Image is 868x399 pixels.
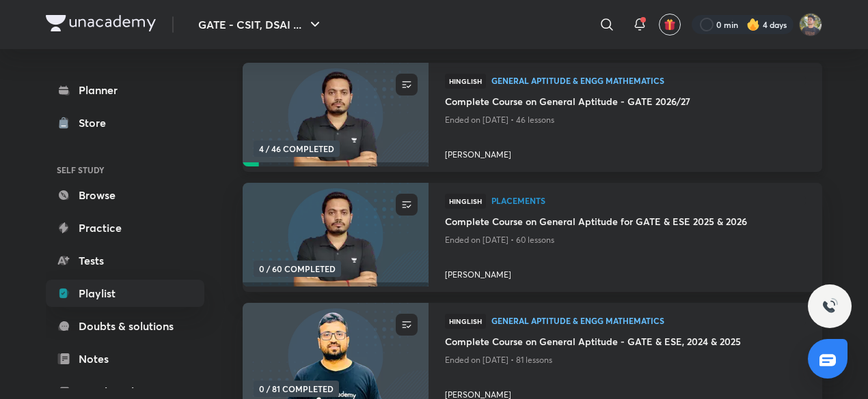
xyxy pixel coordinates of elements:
span: Hinglish [445,74,486,89]
a: [PERSON_NAME] [445,143,806,161]
p: Ended on [DATE] • 81 lessons [445,351,806,369]
span: Placements [491,196,806,205]
button: avatar [659,14,681,35]
a: Playlist [46,280,204,307]
img: new-thumbnail [241,182,430,288]
a: Store [46,109,204,136]
a: Planner [46,76,204,104]
img: Company Logo [46,15,156,31]
a: Complete Course on General Aptitude - GATE 2026/27 [445,94,806,111]
a: General Aptitude & Engg Mathematics [491,76,806,86]
a: Doubts & solutions [46,312,204,340]
h6: SELF STUDY [46,158,204,181]
a: new-thumbnail4 / 46 COMPLETED [243,63,429,172]
span: General Aptitude & Engg Mathematics [491,76,806,85]
span: Hinglish [445,194,486,209]
a: Company Logo [46,15,156,35]
img: Ved prakash [799,13,822,36]
img: streak [746,18,760,31]
img: new-thumbnail [241,62,430,168]
p: Ended on [DATE] • 46 lessons [445,111,806,129]
a: Practice [46,214,204,241]
span: 4 / 46 COMPLETED [254,141,340,157]
button: GATE - CSIT, DSAI ... [190,11,331,38]
span: General Aptitude & Engg Mathematics [491,316,806,325]
a: [PERSON_NAME] [445,263,806,281]
a: Notes [46,345,204,372]
a: General Aptitude & Engg Mathematics [491,316,806,326]
span: Hinglish [445,314,486,329]
a: Complete Course on General Aptitude for GATE & ESE 2025 & 2026 [445,214,806,231]
a: Complete Course on General Aptitude - GATE & ESE, 2024 & 2025 [445,334,806,351]
a: Placements [491,196,806,206]
a: new-thumbnail0 / 60 COMPLETED [243,183,429,292]
span: 0 / 60 COMPLETED [254,261,341,277]
a: Tests [46,247,204,274]
img: ttu [822,298,838,314]
a: Browse [46,181,204,209]
p: Ended on [DATE] • 60 lessons [445,231,806,249]
span: 0 / 81 COMPLETED [254,381,339,397]
div: Store [79,115,114,131]
img: avatar [664,18,676,31]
